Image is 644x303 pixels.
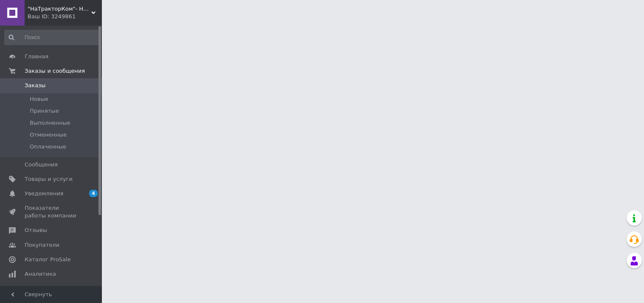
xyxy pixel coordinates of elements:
span: 4 [89,190,98,197]
span: Уведомления [25,190,63,197]
span: Заказы [25,82,45,89]
span: Товары и услуги [25,175,73,183]
span: Заказы и сообщения [25,67,85,75]
span: Новые [30,95,48,103]
span: Выполненные [30,119,70,127]
span: Отзывы [25,226,47,234]
span: Аналитика [25,270,56,278]
span: Каталог ProSale [25,256,70,263]
span: Принятые [30,107,59,115]
span: Оплаченные [30,143,66,151]
span: Инструменты вебмастера и SEO [25,285,79,300]
span: Покупатели [25,241,59,249]
span: Главная [25,53,48,60]
span: "НаТракторКом"- Навісне обладнання та запчастини на трактор, мотоблок [28,5,91,13]
span: Отмененные [30,131,67,139]
span: Сообщения [25,161,58,169]
input: Поиск [4,30,100,45]
span: Показатели работы компании [25,204,79,220]
div: Ваш ID: 3249861 [28,13,102,20]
